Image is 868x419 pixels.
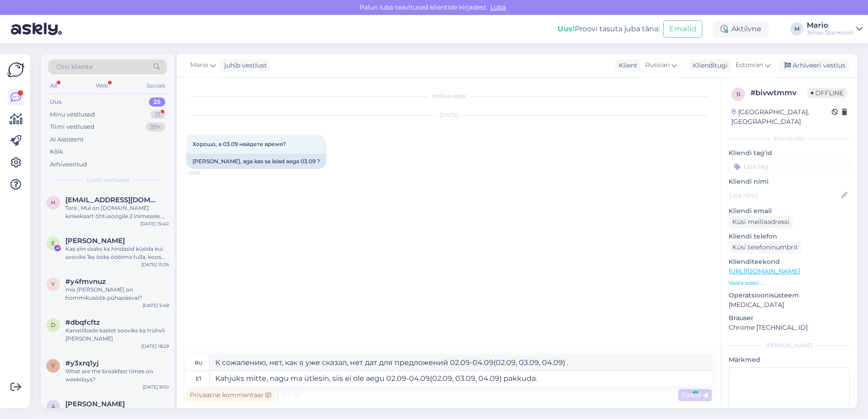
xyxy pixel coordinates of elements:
p: Brauser [729,313,850,323]
a: [URL][DOMAIN_NAME] [729,267,800,275]
div: Vestlus algas [186,92,712,100]
span: h [51,199,55,206]
div: [DATE] 15:40 [140,220,169,227]
div: [DATE] 5:48 [143,302,169,309]
div: [DATE] 8:50 [143,384,169,390]
div: Johan Spa Hotell [807,29,853,36]
div: Aktiivne [713,21,769,37]
span: Estonian [735,60,763,70]
p: Märkmed [729,355,850,365]
p: Kliendi email [729,206,850,216]
div: All [48,80,59,92]
div: [PERSON_NAME], aga kas sa leiad aega 03.09 ? [186,154,326,169]
div: mis [PERSON_NAME] on hommikusöök pühapäeval? [65,286,169,302]
div: # bivwtmmv [750,88,807,98]
span: Otsi kliente [56,62,93,72]
div: Küsi telefoninumbrit [729,241,802,253]
div: M [790,23,803,35]
div: Klient [615,61,637,70]
span: Elis Tunder [65,237,125,245]
img: Askly Logo [7,61,25,78]
div: Mario [807,22,853,29]
div: Tiimi vestlused [50,122,94,132]
span: #y4fmvnuz [65,278,106,286]
input: Lisa tag [729,160,850,173]
p: Vaata edasi ... [729,279,850,287]
p: Klienditeekond [729,257,850,267]
div: Klienditugi [689,61,728,70]
div: Socials [145,80,167,92]
div: Arhiveeri vestlus [779,59,849,72]
div: 21 [151,110,165,119]
p: [MEDICAL_DATA] [729,300,850,310]
div: Kliendi info [729,135,850,143]
span: Offline [807,88,847,98]
b: Uus! [557,24,575,33]
div: What are the breakfast times on weekdays? [65,367,169,384]
div: AI Assistent [50,135,84,144]
span: A [51,403,55,410]
input: Lisa nimi [729,190,839,200]
div: [DATE] [186,111,712,119]
span: b [736,91,740,97]
div: Küsi meiliaadressi [729,216,793,228]
span: #y3xrq1yj [65,359,99,367]
div: Kõik [50,147,63,156]
span: Russian [645,60,670,70]
span: E [51,240,55,247]
span: 21:03 [189,170,223,176]
div: Uus [50,97,62,107]
div: [GEOGRAPHIC_DATA], [GEOGRAPHIC_DATA] [731,107,832,127]
a: MarioJohan Spa Hotell [807,22,863,36]
div: Tere , Mul on [DOMAIN_NAME] kinkekaart õhtusöögile 2 inimesele. Kas oleks võimalik broneerida lau... [65,204,169,220]
span: #dbqfcftz [65,318,100,326]
div: juhib vestlust [221,61,267,70]
p: Kliendi tag'id [729,148,850,158]
div: 99+ [146,122,165,132]
div: 25 [149,97,165,107]
div: Minu vestlused [50,110,95,119]
p: Operatsioonisüsteem [729,291,850,300]
span: Uued vestlused [87,176,129,184]
div: [PERSON_NAME] [729,341,850,350]
span: Andrus Rako [65,400,125,408]
button: Emailid [663,20,702,38]
span: Хорошо, а 03.09 найдете время? [192,141,286,147]
div: [DATE] 18:29 [141,343,169,350]
p: Chrome [TECHNICAL_ID] [729,323,850,332]
div: [DATE] 15:36 [141,261,169,268]
span: hannusanneli@gmail.com [65,196,160,204]
span: Luba [488,3,508,11]
div: Arhiveeritud [50,160,87,169]
span: Mario [190,60,208,70]
span: y [51,362,55,369]
p: Kliendi nimi [729,177,850,186]
span: d [51,322,55,328]
p: Kliendi telefon [729,232,850,241]
div: Kanatiibade kastet sooviks ka trühvli [PERSON_NAME] [65,326,169,343]
div: Kas siin saaks ka hindasid küsida kui sooviks 1ks ööks ööbima tulla, koos hommikusöögiga? :) [65,245,169,261]
div: Proovi tasuta juba täna: [557,24,660,34]
span: y [51,281,55,287]
div: Web [94,80,110,92]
